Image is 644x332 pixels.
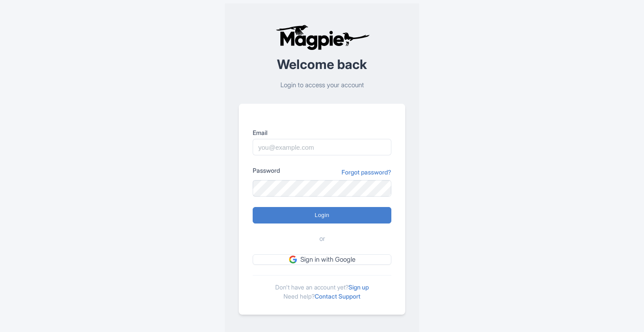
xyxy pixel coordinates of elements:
span: or [319,234,325,244]
img: google.svg [289,256,297,263]
label: Password [253,166,280,175]
img: logo-ab69f6fb50320c5b225c76a69d11143b.png [273,24,371,50]
a: Contact Support [315,293,361,300]
a: Forgot password? [342,168,391,177]
h2: Welcome back [239,57,405,72]
input: you@example.com [253,139,391,155]
input: Login [253,207,391,224]
label: Email [253,128,391,137]
div: Don't have an account yet? Need help? [253,275,391,301]
p: Login to access your account [239,80,405,90]
a: Sign up [348,283,369,291]
a: Sign in with Google [253,254,391,265]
